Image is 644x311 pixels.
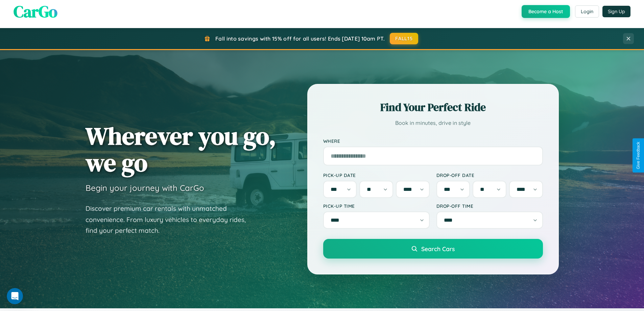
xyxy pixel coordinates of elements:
label: Drop-off Date [436,172,543,178]
label: Pick-up Date [323,172,430,178]
label: Pick-up Time [323,203,430,209]
div: Give Feedback [636,142,641,169]
h3: Begin your journey with CarGo [86,183,204,193]
p: Discover premium car rentals with unmatched convenience. From luxury vehicles to everyday rides, ... [86,203,255,236]
span: Search Cars [421,245,455,252]
p: Book in minutes, drive in style [323,118,543,128]
h2: Find Your Perfect Ride [323,100,543,115]
button: Search Cars [323,239,543,259]
button: Sign Up [602,6,630,17]
label: Drop-off Time [436,203,543,209]
label: Where [323,138,543,144]
button: FALL15 [390,33,418,44]
button: Login [575,5,599,18]
h1: Wherever you go, we go [86,123,276,176]
iframe: Intercom live chat [7,288,23,304]
button: Become a Host [522,5,570,18]
span: CarGo [14,0,57,23]
span: Fall into savings with 15% off for all users! Ends [DATE] 10am PT. [215,35,385,42]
